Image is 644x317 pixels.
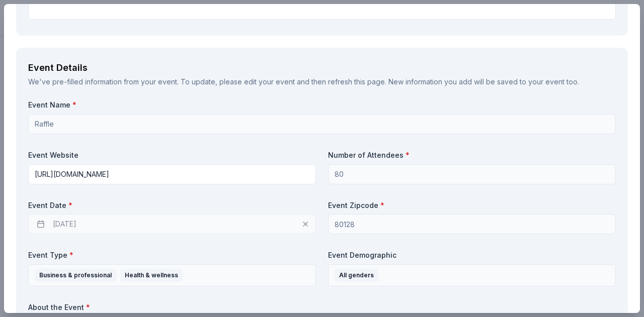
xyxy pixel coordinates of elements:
label: Event Demographic [328,250,616,260]
label: Event Website [28,150,316,160]
div: Event Details [28,60,616,76]
label: Number of Attendees [328,150,616,160]
button: All genders [328,264,616,286]
label: Event Zipcode [328,200,616,210]
div: All genders [335,269,378,282]
label: Event Date [28,200,316,210]
div: Business & professional [35,269,116,282]
div: Health & wellness [120,269,183,282]
div: We've pre-filled information from your event. To update, please edit your event and then refresh ... [28,76,616,88]
label: About the Event [28,302,616,312]
label: Event Type [28,250,316,260]
label: Event Name [28,100,616,110]
button: Business & professionalHealth & wellness [28,264,316,286]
